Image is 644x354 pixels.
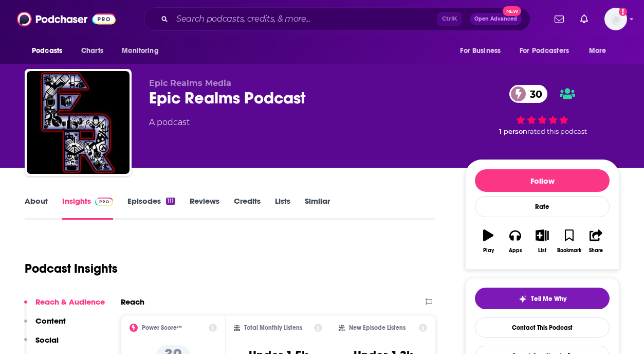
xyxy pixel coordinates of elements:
[25,41,76,61] button: open menu
[127,196,175,220] a: Episodes111
[81,44,103,58] span: Charts
[62,196,113,220] a: InsightsPodchaser Pro
[527,128,587,135] span: rated this podcast
[305,196,330,220] a: Similar
[520,85,547,103] span: 30
[619,8,627,16] svg: Add a profile image
[509,85,547,103] a: 30
[244,324,302,331] h2: Total Monthly Listens
[172,11,437,27] input: Search podcasts, credits, & more...
[24,316,66,335] button: Content
[35,316,66,326] p: Content
[531,295,566,303] span: Tell Me Why
[27,71,130,174] img: Epic Realms Podcast
[550,10,568,28] a: Show notifications dropdown
[190,196,219,220] a: Reviews
[437,12,462,26] span: Ctrl K
[470,13,522,25] button: Open AdvancedNew
[475,317,610,338] a: Contact This Podcast
[275,196,290,220] a: Lists
[24,297,105,316] button: Reach & Audience
[557,247,581,254] div: Bookmark
[520,44,569,58] span: For Podcasters
[453,41,513,61] button: open menu
[25,261,118,276] h1: Podcast Insights
[604,8,627,30] img: User Profile
[121,297,144,307] h2: Reach
[95,198,113,206] img: Podchaser Pro
[513,41,584,61] button: open menu
[483,247,494,254] div: Play
[144,7,530,31] div: Search podcasts, credits, & more...
[25,196,48,220] a: About
[519,295,527,303] img: tell me why sparkle
[234,196,261,220] a: Credits
[115,41,172,61] button: open menu
[149,78,231,88] span: Epic Realms Media
[529,223,556,260] button: List
[465,78,619,142] div: 30 1 personrated this podcast
[75,41,109,61] a: Charts
[509,247,522,254] div: Apps
[474,16,517,22] span: Open Advanced
[349,324,406,331] h2: New Episode Listens
[604,8,627,30] button: Show profile menu
[576,10,592,28] a: Show notifications dropdown
[17,9,116,29] img: Podchaser - Follow, Share and Rate Podcasts
[475,223,502,260] button: Play
[475,169,610,192] button: Follow
[166,198,175,205] div: 111
[149,116,190,129] div: A podcast
[556,223,582,260] button: Bookmark
[122,44,158,58] span: Monitoring
[24,335,59,354] button: Social
[583,223,610,260] button: Share
[589,44,606,58] span: More
[604,8,627,30] span: Logged in as BKusilek
[538,247,546,254] div: List
[499,128,527,135] span: 1 person
[35,335,59,345] p: Social
[503,6,521,16] span: New
[35,297,105,307] p: Reach & Audience
[142,324,182,331] h2: Power Score™
[460,44,501,58] span: For Business
[475,196,610,217] div: Rate
[32,44,62,58] span: Podcasts
[475,288,610,309] button: tell me why sparkleTell Me Why
[502,223,528,260] button: Apps
[582,41,619,61] button: open menu
[589,247,603,254] div: Share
